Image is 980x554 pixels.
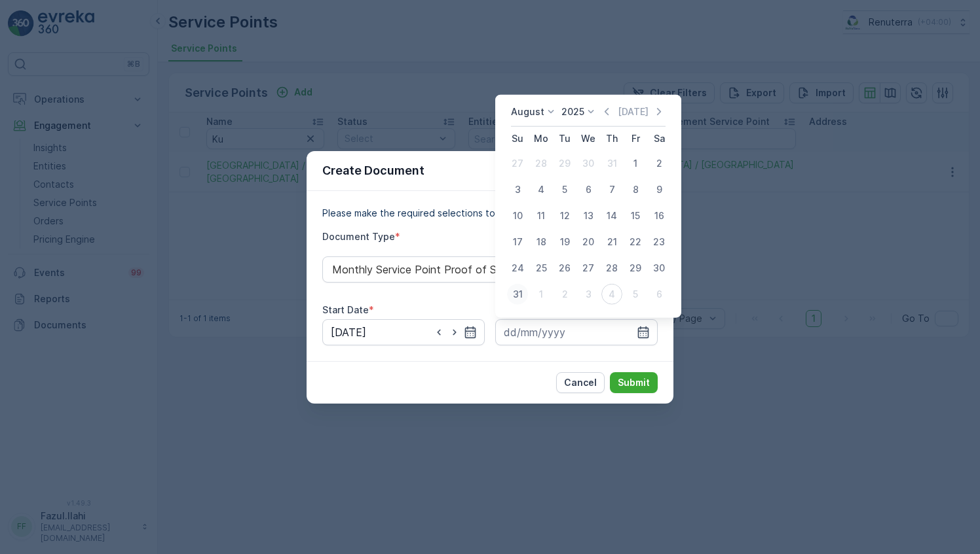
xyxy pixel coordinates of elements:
div: 4 [601,284,622,305]
th: Monday [529,127,553,150]
div: 26 [554,258,575,279]
p: Create Document [322,162,424,180]
p: Please make the required selections to create your document. [322,207,658,220]
div: 28 [601,258,622,279]
div: 29 [625,258,646,279]
div: 29 [554,153,575,174]
div: 2 [649,153,669,174]
div: 15 [625,205,646,226]
div: 25 [531,258,552,279]
th: Saturday [647,127,671,150]
div: 6 [578,179,599,200]
div: 28 [531,153,552,174]
div: 30 [578,153,599,174]
div: 8 [625,179,646,200]
div: 16 [649,205,669,226]
input: dd/mm/yyyy [322,319,485,345]
div: 1 [625,153,646,174]
button: Cancel [556,372,605,393]
div: 11 [531,205,552,226]
div: 27 [507,153,528,174]
button: Submit [610,372,658,393]
div: 22 [625,232,646,252]
div: 6 [649,284,669,305]
th: Thursday [600,127,624,150]
input: dd/mm/yyyy [495,319,658,345]
th: Sunday [506,127,529,150]
th: Wednesday [576,127,600,150]
div: 5 [625,284,646,305]
label: Start Date [322,304,369,315]
div: 31 [601,153,622,174]
th: Tuesday [553,127,576,150]
div: 13 [578,205,599,226]
p: Submit [618,376,650,389]
div: 17 [507,232,528,252]
p: [DATE] [618,105,649,118]
div: 30 [649,258,669,279]
p: Cancel [564,376,597,389]
div: 19 [554,232,575,252]
div: 3 [507,179,528,200]
div: 12 [554,205,575,226]
div: 4 [531,179,552,200]
p: 2025 [561,105,584,118]
div: 5 [554,179,575,200]
div: 18 [531,232,552,252]
div: 3 [578,284,599,305]
th: Friday [624,127,647,150]
div: 1 [531,284,552,305]
p: August [511,105,544,118]
div: 9 [649,179,669,200]
div: 7 [601,179,622,200]
div: 2 [554,284,575,305]
div: 24 [507,258,528,279]
div: 21 [601,232,622,252]
div: 27 [578,258,599,279]
label: Document Type [322,231,395,242]
div: 10 [507,205,528,226]
div: 31 [507,284,528,305]
div: 20 [578,232,599,252]
div: 23 [649,232,669,252]
div: 14 [601,205,622,226]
